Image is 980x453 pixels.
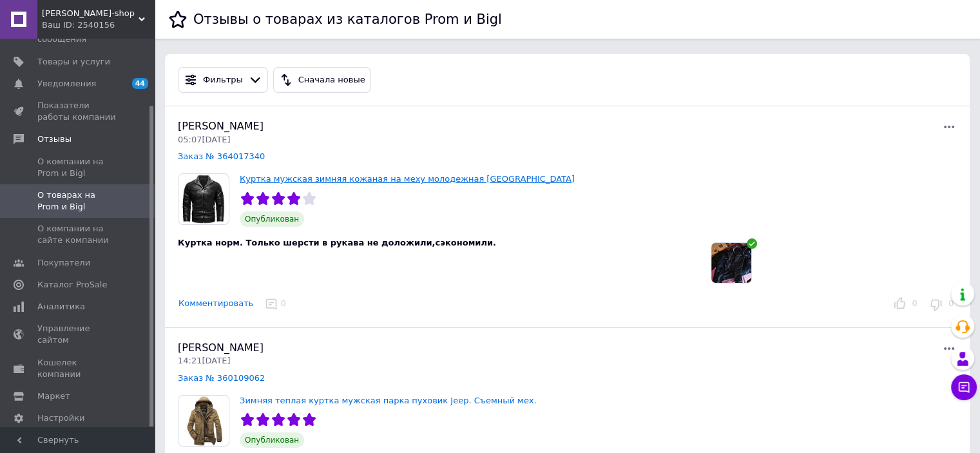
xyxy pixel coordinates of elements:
[37,357,119,380] span: Кошелек компании
[178,356,230,365] span: 14:21[DATE]
[178,174,229,224] img: Куртка мужская зимняя кожаная на меху молодежная Турция
[240,432,304,448] span: Опубликован
[37,279,107,291] span: Каталог ProSale
[178,238,496,247] span: Куртка норм. Только шерсти в рукава не доложили,сэкономили.
[240,174,575,184] a: Куртка мужская зимняя кожаная на меху молодежная [GEOGRAPHIC_DATA]
[273,67,371,93] button: Сначала новые
[37,56,110,68] span: Товары и услуги
[132,78,148,89] span: 44
[37,223,119,246] span: О компании на сайте компании
[178,151,265,161] a: Заказ № 364017340
[178,373,265,383] a: Заказ № 360109062
[42,19,155,31] div: Ваш ID: 2540156
[200,73,245,87] div: Фильтры
[42,8,139,19] span: Dana-shop
[37,323,119,346] span: Управление сайтом
[37,301,85,313] span: Аналитика
[37,189,119,213] span: О товарах на Prom и Bigl
[37,100,119,123] span: Показатели работы компании
[37,156,119,179] span: О компании на Prom и Bigl
[178,135,230,144] span: 05:07[DATE]
[178,396,229,446] img: Зимняя теплая куртка мужская парка пуховик Jeep. Съемный мех.
[37,390,70,402] span: Маркет
[178,120,264,132] span: [PERSON_NAME]
[951,374,977,400] button: Чат с покупателем
[296,73,368,87] div: Сначала новые
[37,78,96,90] span: Уведомления
[240,396,537,405] a: Зимняя теплая куртка мужская парка пуховик Jeep. Съемный мех.
[37,257,90,269] span: Покупатели
[178,342,264,354] span: [PERSON_NAME]
[37,412,84,424] span: Настройки
[193,12,502,27] h1: Отзывы о товарах из каталогов Prom и Bigl
[37,133,72,145] span: Отзывы
[240,211,304,227] span: Опубликован
[178,67,268,93] button: Фильтры
[178,297,254,311] button: Комментировать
